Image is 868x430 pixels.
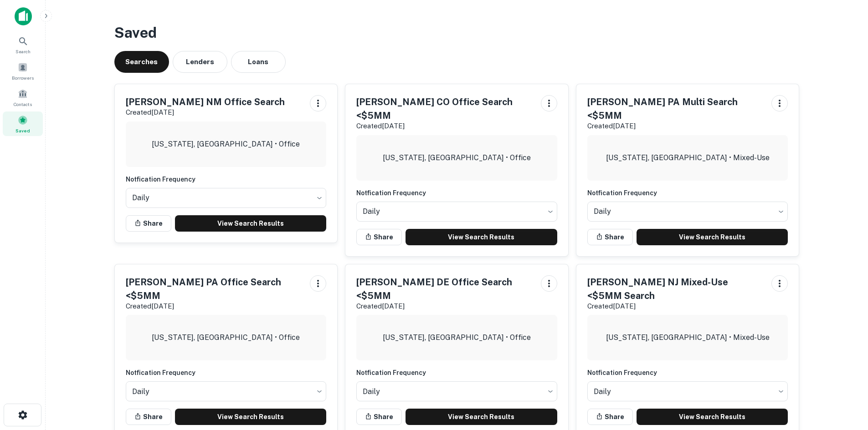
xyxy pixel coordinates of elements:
[3,32,43,57] a: Search
[587,229,633,245] button: Share
[356,409,402,425] button: Share
[356,188,557,198] h6: Notfication Frequency
[126,185,327,211] div: Without label
[356,275,534,303] h5: [PERSON_NAME] DE Office Search <$5MM
[15,48,31,55] span: Search
[15,127,30,134] span: Saved
[126,174,327,184] h6: Notfication Frequency
[175,409,327,425] a: View Search Results
[152,139,300,150] p: [US_STATE], [GEOGRAPHIC_DATA] • Office
[14,101,32,108] span: Contacts
[126,409,171,425] button: Share
[173,51,227,73] button: Lenders
[15,7,32,25] img: capitalize-icon.png
[3,59,43,83] a: Borrowers
[406,409,557,425] a: View Search Results
[126,275,303,303] h5: [PERSON_NAME] PA Office Search <$5MM
[587,199,788,224] div: Without label
[114,22,800,44] h3: Saved
[356,368,557,378] h6: Notfication Frequency
[356,121,534,132] p: Created [DATE]
[637,229,788,245] a: View Search Results
[383,152,531,163] p: [US_STATE], [GEOGRAPHIC_DATA] • Office
[126,379,327,404] div: Without label
[587,368,788,378] h6: Notfication Frequency
[175,215,327,232] a: View Search Results
[152,332,300,343] p: [US_STATE], [GEOGRAPHIC_DATA] • Office
[356,199,557,224] div: Without label
[126,368,327,378] h6: Notfication Frequency
[587,409,633,425] button: Share
[406,229,557,245] a: View Search Results
[587,275,765,303] h5: [PERSON_NAME] NJ Mixed-Use <$5MM Search
[12,74,34,81] span: Borrowers
[356,95,534,122] h5: [PERSON_NAME] CO Office Search <$5MM
[231,51,286,73] button: Loans
[3,85,43,110] a: Contacts
[587,188,788,198] h6: Notfication Frequency
[637,409,788,425] a: View Search Results
[3,111,43,136] a: Saved
[114,51,169,73] button: Searches
[606,152,770,163] p: [US_STATE], [GEOGRAPHIC_DATA] • Mixed-Use
[126,107,285,118] p: Created [DATE]
[126,301,303,312] p: Created [DATE]
[587,95,765,122] h5: [PERSON_NAME] PA Multi Search <$5MM
[356,229,402,245] button: Share
[587,379,788,404] div: Without label
[587,121,765,132] p: Created [DATE]
[587,301,765,312] p: Created [DATE]
[126,215,171,232] button: Share
[383,332,531,343] p: [US_STATE], [GEOGRAPHIC_DATA] • Office
[126,95,285,109] h5: [PERSON_NAME] NM Office Search
[606,332,770,343] p: [US_STATE], [GEOGRAPHIC_DATA] • Mixed-Use
[356,301,534,312] p: Created [DATE]
[356,379,557,404] div: Without label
